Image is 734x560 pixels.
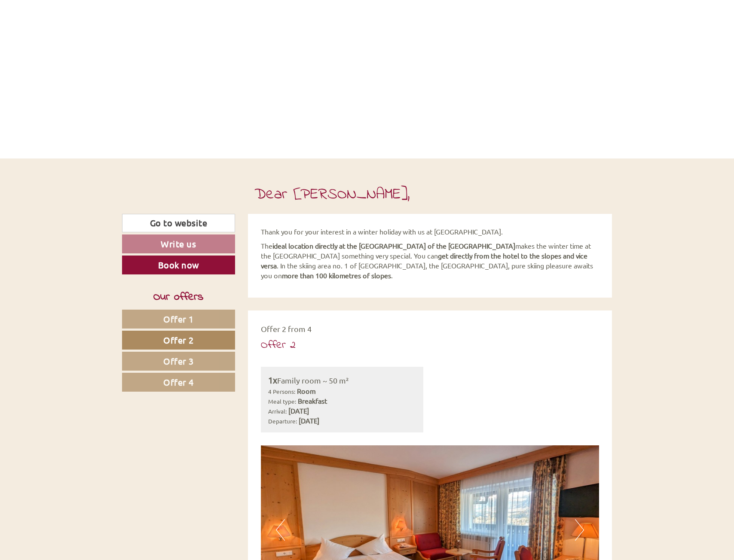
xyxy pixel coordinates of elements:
strong: more than 100 kilometres of slopes [282,271,391,280]
div: Our offers [122,289,235,305]
button: Send [291,222,339,241]
div: Hello, how can we help you? [6,23,105,49]
button: Next [575,519,584,541]
a: Go to website [122,214,235,232]
small: Meal type: [268,397,296,405]
span: Offer 2 from 4 [261,324,312,333]
span: Offer 4 [163,377,194,387]
div: Hotel Heinz [13,25,101,32]
small: 4 Persons: [268,387,295,395]
b: Room [297,387,315,395]
small: Arrival: [268,407,287,415]
small: Departure: [268,417,297,425]
div: [DATE] [154,6,185,21]
strong: ideal location directly at the [GEOGRAPHIC_DATA] of the [GEOGRAPHIC_DATA] [272,241,515,250]
b: [DATE] [299,416,319,425]
p: The makes the winter time at the [GEOGRAPHIC_DATA] something very special. You can . In the skiin... [261,241,599,280]
a: Book now [122,256,235,274]
div: Family room ~ 50 m² [268,374,416,387]
b: 1x [268,374,277,385]
button: Previous [276,519,285,541]
a: Write us [122,234,235,253]
span: Offer 2 [163,335,194,345]
b: [DATE] [288,406,309,415]
div: Offer 2 [261,338,296,353]
strong: get directly from the hotel to the slopes and vice versa [261,251,587,270]
span: Offer 3 [163,356,194,366]
p: Thank you for your interest in a winter holiday with us at [GEOGRAPHIC_DATA]. [261,227,599,237]
span: Offer 1 [163,313,194,324]
b: Breakfast [298,396,327,405]
h1: Dear [PERSON_NAME], [254,186,410,204]
small: 19:14 [13,42,101,48]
